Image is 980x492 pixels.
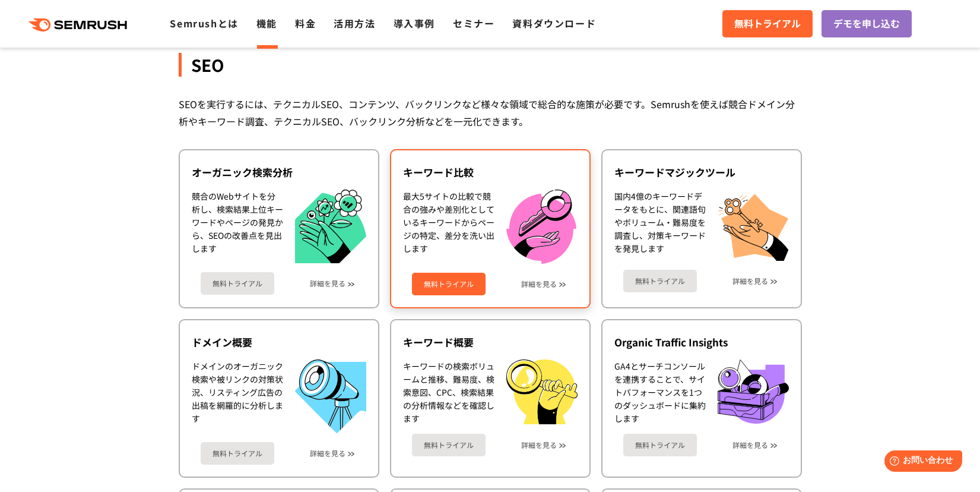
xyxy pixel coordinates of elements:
a: 料金 [295,16,316,30]
a: 詳細を見る [310,449,345,458]
div: キーワード比較 [403,165,578,179]
div: ドメインのオーガニック検索や被リンクの対策状況、リスティング広告の出稿を網羅的に分析します [192,359,283,433]
img: キーワードマジックツール [718,190,789,261]
div: キーワードの検索ボリュームと推移、難易度、検索意図、CPC、検索結果の分析情報などを確認します [403,359,494,425]
div: GA4とサーチコンソールを連携することで、サイトパフォーマンスを1つのダッシュボードに集約します [614,359,706,425]
a: 無料トライアル [412,273,486,295]
a: 詳細を見る [521,280,557,288]
img: キーワード比較 [506,190,576,264]
div: オーガニック検索分析 [192,165,366,179]
img: ドメイン概要 [295,359,366,433]
img: Organic Traffic Insights [718,359,789,424]
a: 活用方法 [334,16,375,30]
a: Semrushとは [170,16,238,30]
a: 導入事例 [394,16,435,30]
div: Organic Traffic Insights [614,335,789,349]
div: キーワードマジックツール [614,165,789,179]
a: セミナー [453,16,494,30]
div: 競合のWebサイトを分析し、検索結果上位キーワードやページの発見から、SEOの改善点を見出します [192,190,283,264]
div: 最大5サイトの比較で競合の強みや差別化としているキーワードからページの特定、差分を洗い出します [403,190,494,264]
span: デモを申し込む [833,16,900,31]
div: SEOを実行するには、テクニカルSEO、コンテンツ、バックリンクなど様々な領域で総合的な施策が必要です。Semrushを使えば競合ドメイン分析やキーワード調査、テクニカルSEO、バックリンク分析... [179,96,802,130]
a: 詳細を見る [310,279,345,288]
a: 無料トライアル [623,270,697,292]
span: 無料トライアル [734,16,801,31]
a: 無料トライアル [201,442,274,465]
a: 詳細を見る [732,441,768,449]
iframe: Help widget launcher [874,446,967,479]
div: キーワード概要 [403,335,578,349]
a: 詳細を見る [732,277,768,285]
a: 無料トライアル [623,434,697,456]
a: 機能 [256,16,277,30]
div: 国内4億のキーワードデータをもとに、関連語句やボリューム・難易度を調査し、対策キーワードを発見します [614,190,706,261]
img: オーガニック検索分析 [295,190,366,264]
a: デモを申し込む [822,10,912,37]
a: 無料トライアル [201,272,274,295]
div: ドメイン概要 [192,335,366,349]
a: 無料トライアル [722,10,813,37]
a: 無料トライアル [412,434,486,456]
img: キーワード概要 [506,359,578,424]
div: SEO [179,53,802,77]
a: 詳細を見る [521,441,557,449]
a: 資料ダウンロード [512,16,596,30]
